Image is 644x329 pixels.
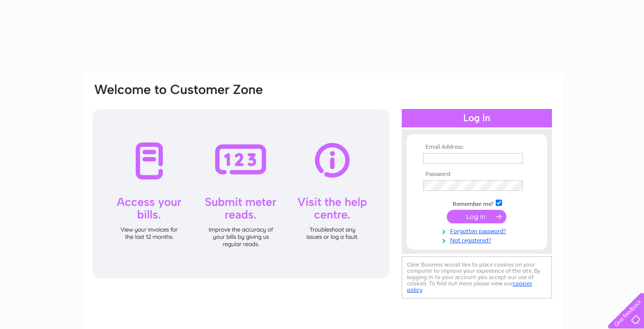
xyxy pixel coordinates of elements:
th: Email Address: [421,144,533,151]
input: Submit [447,210,506,223]
a: cookies policy [407,280,532,293]
a: Forgotten password? [423,226,533,235]
div: Clear Business would like to place cookies on your computer to improve your experience of the sit... [402,256,552,298]
th: Password: [421,171,533,178]
td: Remember me? [421,198,533,208]
a: Not registered? [423,235,533,244]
